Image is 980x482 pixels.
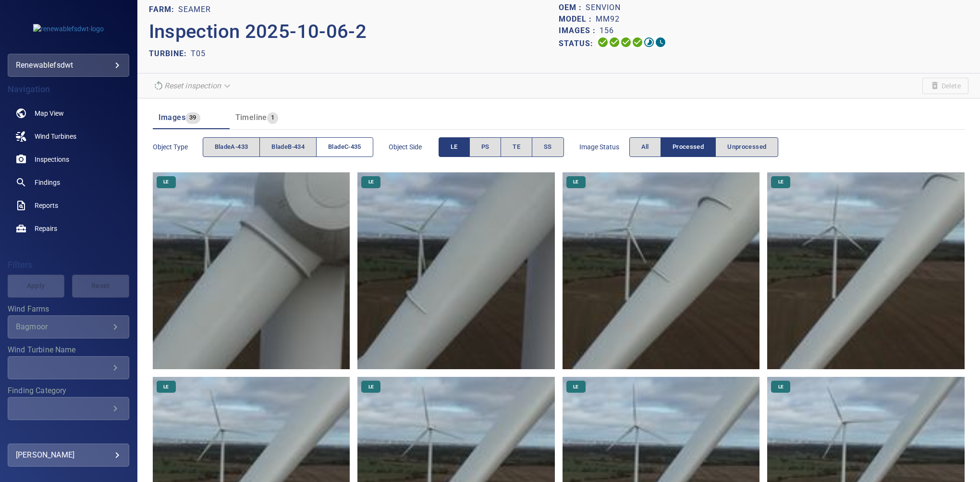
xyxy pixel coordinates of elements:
p: Inspection 2025-10-06-2 [149,17,559,46]
a: reports noActive [8,194,129,217]
span: bladeC-435 [328,142,361,153]
h4: Navigation [8,84,129,94]
label: Wind Farms [8,305,129,313]
span: Map View [35,108,64,118]
button: SS [532,137,564,157]
button: bladeC-435 [316,137,373,157]
span: Reports [35,201,58,210]
span: LE [451,142,458,153]
span: LE [567,179,584,185]
button: PS [469,137,502,157]
div: Reset inspection [149,77,236,94]
button: LE [439,137,470,157]
span: Object type [153,142,203,152]
a: map noActive [8,102,129,125]
span: LE [363,384,380,390]
span: LE [567,384,584,390]
span: bladeA-433 [215,142,248,153]
a: windturbines noActive [8,125,129,148]
p: Model : [559,13,596,25]
span: TE [513,142,520,153]
svg: Data Formatted 100% [609,36,620,48]
span: 39 [185,112,200,123]
button: All [629,137,661,157]
span: LE [158,179,174,185]
div: [PERSON_NAME] [16,447,121,463]
span: Image Status [579,142,629,152]
span: Inspections [35,155,69,164]
span: SS [544,142,552,153]
button: bladeA-433 [203,137,260,157]
label: Finding Type [8,428,129,435]
span: LE [772,179,789,185]
a: findings noActive [8,171,129,194]
label: Wind Turbine Name [8,346,129,354]
button: bladeB-434 [259,137,317,157]
span: Unprocessed [727,142,766,153]
h4: Filters [8,260,129,270]
div: Bagmoor [16,322,110,331]
span: LE [158,384,174,390]
svg: ML Processing 100% [632,36,643,48]
p: Images : [559,25,600,36]
p: Status: [559,36,597,50]
button: Unprocessed [715,137,778,157]
svg: Classification 0% [655,36,666,48]
div: Wind Farms [8,315,129,338]
span: Findings [35,178,60,187]
div: renewablefsdwt [16,58,121,73]
p: TURBINE: [149,48,191,60]
div: Wind Turbine Name [8,356,129,379]
p: Senvion [586,2,621,13]
svg: Selecting 100% [620,36,632,48]
p: MM92 [596,13,620,25]
span: All [641,142,649,153]
div: Finding Category [8,397,129,420]
div: objectType [203,137,373,157]
a: repairs noActive [8,217,129,240]
p: T05 [191,48,206,60]
span: bladeB-434 [271,142,305,153]
p: 156 [600,25,614,36]
a: inspections noActive [8,148,129,171]
img: renewablefsdwt-logo [33,24,104,34]
div: objectSide [439,137,564,157]
button: TE [501,137,532,157]
span: Wind Turbines [35,132,76,141]
div: renewablefsdwt [8,54,129,77]
span: LE [772,384,789,390]
svg: Matching 15% [643,36,655,48]
em: Reset inspection [164,81,221,90]
p: FARM: [149,4,178,15]
span: Processed [673,142,704,153]
span: Repairs [35,224,57,233]
label: Finding Category [8,387,129,395]
span: Images [159,113,185,122]
span: Object Side [389,142,439,152]
button: Processed [661,137,716,157]
div: imageStatus [629,137,779,157]
p: OEM : [559,2,586,13]
p: Seamer [178,4,211,15]
span: LE [363,179,380,185]
span: 1 [267,112,278,123]
span: Timeline [235,113,267,122]
div: Unable to reset the inspection due to your user permissions [149,77,236,94]
span: PS [481,142,490,153]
